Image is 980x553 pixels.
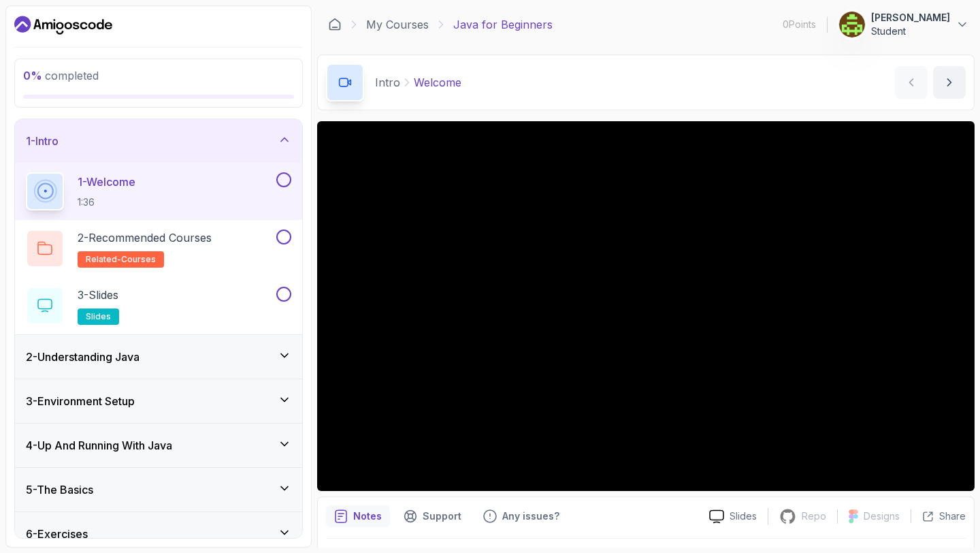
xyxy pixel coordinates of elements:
[375,74,400,91] p: Intro
[939,509,966,523] p: Share
[78,230,212,246] p: 2 - Recommended Courses
[15,468,302,511] button: 5-The Basics
[911,509,966,523] button: Share
[871,25,950,38] p: Student
[15,335,302,379] button: 2-Understanding Java
[895,66,928,99] button: previous content
[26,393,135,409] h3: 3 - Environment Setup
[86,254,156,265] span: related-courses
[698,509,768,524] a: Slides
[26,437,172,454] h3: 4 - Up And Running With Java
[78,195,135,209] p: 1:36
[26,172,291,210] button: 1-Welcome1:36
[366,16,429,33] a: My Courses
[933,66,966,99] button: next content
[414,74,461,91] p: Welcome
[502,509,559,523] p: Any issues?
[317,121,975,491] iframe: 1 - Hi
[26,526,88,542] h3: 6 - Exercises
[326,505,390,527] button: notes button
[475,505,568,527] button: Feedback button
[78,287,118,303] p: 3 - Slides
[783,18,816,31] p: 0 Points
[453,16,553,33] p: Java for Beginners
[26,133,59,149] h3: 1 - Intro
[423,509,461,523] p: Support
[15,379,302,423] button: 3-Environment Setup
[78,174,135,190] p: 1 - Welcome
[15,119,302,163] button: 1-Intro
[730,509,757,523] p: Slides
[395,505,470,527] button: Support button
[864,509,900,523] p: Designs
[353,509,382,523] p: Notes
[15,424,302,467] button: 4-Up And Running With Java
[26,230,291,268] button: 2-Recommended Coursesrelated-courses
[328,18,342,31] a: Dashboard
[802,509,826,523] p: Repo
[839,12,865,37] img: user profile image
[14,14,112,36] a: Dashboard
[23,69,42,82] span: 0 %
[26,481,93,498] h3: 5 - The Basics
[26,287,291,325] button: 3-Slidesslides
[871,11,950,25] p: [PERSON_NAME]
[86,311,111,322] span: slides
[23,69,99,82] span: completed
[26,349,140,365] h3: 2 - Understanding Java
[838,11,969,38] button: user profile image[PERSON_NAME]Student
